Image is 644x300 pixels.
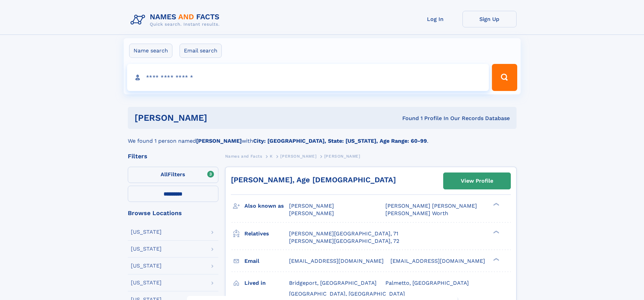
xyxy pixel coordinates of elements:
div: [US_STATE] [131,263,162,269]
a: [PERSON_NAME] [280,152,316,160]
b: City: [GEOGRAPHIC_DATA], State: [US_STATE], Age Range: 60-99 [253,138,427,144]
div: [US_STATE] [131,280,162,285]
input: search input [127,64,489,91]
button: Search Button [492,64,517,91]
label: Name search [129,44,172,58]
span: K [270,154,273,159]
span: [PERSON_NAME] Worth [385,210,448,216]
a: [PERSON_NAME][GEOGRAPHIC_DATA], 71 [289,230,398,237]
span: Palmetto, [GEOGRAPHIC_DATA] [385,280,469,286]
div: We found 1 person named with . [128,129,517,145]
img: Logo Names and Facts [128,11,225,29]
span: [EMAIL_ADDRESS][DOMAIN_NAME] [390,258,485,264]
div: ❯ [492,257,500,261]
span: [PERSON_NAME] [289,210,334,216]
div: ❯ [492,230,500,234]
span: [PERSON_NAME] [PERSON_NAME] [385,203,477,209]
h3: Also known as [244,200,289,212]
label: Filters [128,167,218,183]
div: View Profile [461,173,493,189]
h1: [PERSON_NAME] [135,114,305,122]
a: [PERSON_NAME][GEOGRAPHIC_DATA], 72 [289,237,399,245]
h3: Lived in [244,277,289,289]
a: Names and Facts [225,152,262,160]
b: [PERSON_NAME] [196,138,242,144]
div: [US_STATE] [131,229,162,235]
div: ❯ [492,202,500,207]
span: [GEOGRAPHIC_DATA], [GEOGRAPHIC_DATA] [289,291,405,297]
div: Filters [128,153,218,159]
span: Bridgeport, [GEOGRAPHIC_DATA] [289,280,377,286]
a: K [270,152,273,160]
a: View Profile [444,173,510,189]
a: Sign Up [462,11,517,27]
span: [PERSON_NAME] [324,154,360,159]
span: [EMAIL_ADDRESS][DOMAIN_NAME] [289,258,384,264]
a: [PERSON_NAME], Age [DEMOGRAPHIC_DATA] [231,176,396,184]
span: [PERSON_NAME] [280,154,316,159]
a: Log In [408,11,462,27]
span: [PERSON_NAME] [289,203,334,209]
span: All [161,171,168,178]
div: Found 1 Profile In Our Records Database [305,115,510,122]
div: [US_STATE] [131,246,162,252]
h3: Email [244,255,289,267]
h3: Relatives [244,228,289,239]
label: Email search [180,44,222,58]
div: Browse Locations [128,210,218,216]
